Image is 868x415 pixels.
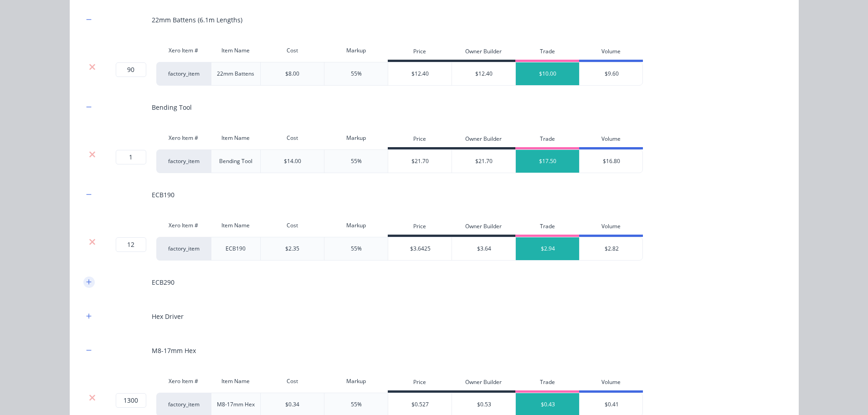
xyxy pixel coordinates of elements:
[452,62,516,85] div: $12.40
[152,346,196,355] div: M8-17mm Hex
[324,216,388,235] div: Markup
[116,237,146,252] input: ?
[152,15,242,25] div: 22mm Battens (6.1m Lengths)
[284,157,301,165] div: $14.00
[579,44,643,62] div: Volume
[285,400,299,409] div: $0.34
[152,312,184,321] div: Hex Driver
[579,131,643,149] div: Volume
[515,374,579,393] div: Trade
[452,219,515,237] div: Owner Builder
[285,245,299,253] div: $2.35
[156,372,211,390] div: Xero Item #
[260,216,324,235] div: Cost
[452,374,515,393] div: Owner Builder
[211,216,261,235] div: Item Name
[580,62,643,85] div: $9.60
[388,131,452,149] div: Price
[579,219,643,237] div: Volume
[388,219,452,237] div: Price
[211,149,261,173] div: Bending Tool
[516,62,580,85] div: $10.00
[260,41,324,60] div: Cost
[152,102,192,112] div: Bending Tool
[515,219,579,237] div: Trade
[156,129,211,147] div: Xero Item #
[260,129,324,147] div: Cost
[388,62,452,85] div: $12.40
[580,237,643,260] div: $2.82
[156,149,211,173] div: factory_item
[452,131,515,149] div: Owner Builder
[211,62,261,86] div: 22mm Battens
[211,372,261,390] div: Item Name
[516,237,580,260] div: $2.94
[452,237,516,260] div: $3.64
[452,44,515,62] div: Owner Builder
[351,157,362,165] div: 55%
[351,400,362,409] div: 55%
[116,150,146,164] input: ?
[156,216,211,235] div: Xero Item #
[324,372,388,390] div: Markup
[452,150,516,173] div: $21.70
[516,150,580,173] div: $17.50
[515,44,579,62] div: Trade
[156,41,211,60] div: Xero Item #
[351,245,362,253] div: 55%
[388,150,452,173] div: $21.70
[388,44,452,62] div: Price
[156,62,211,86] div: factory_item
[388,374,452,393] div: Price
[211,237,261,261] div: ECB190
[285,70,299,78] div: $8.00
[152,190,175,200] div: ECB190
[388,237,452,260] div: $3.6425
[116,393,146,408] input: ?
[579,374,643,393] div: Volume
[515,131,579,149] div: Trade
[211,129,261,147] div: Item Name
[324,129,388,147] div: Markup
[152,277,175,287] div: ECB290
[260,372,324,390] div: Cost
[580,150,643,173] div: $16.80
[211,41,261,60] div: Item Name
[116,62,146,77] input: ?
[156,237,211,261] div: factory_item
[324,41,388,60] div: Markup
[351,70,362,78] div: 55%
